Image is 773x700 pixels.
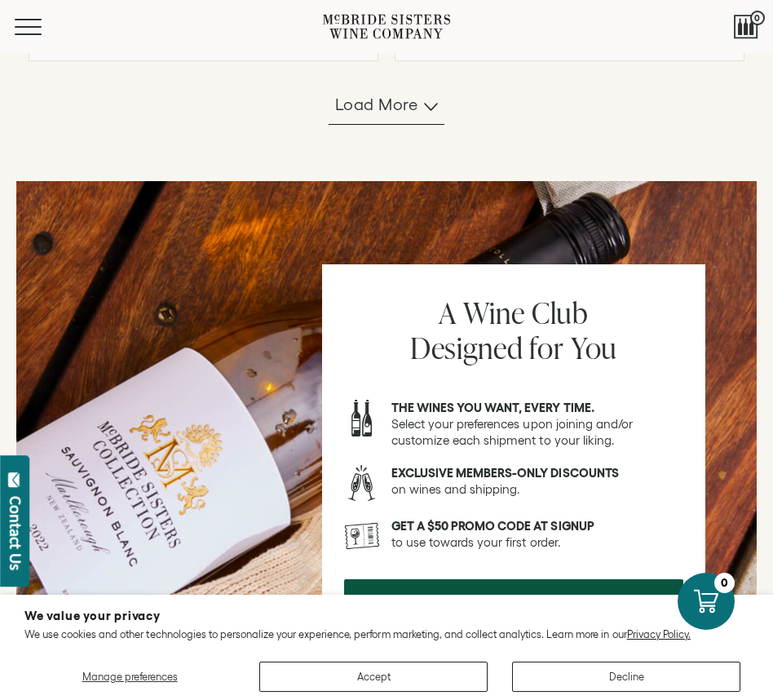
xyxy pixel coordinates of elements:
button: Accept [259,662,488,692]
span: A [439,292,457,333]
span: Club [532,292,589,333]
button: Load more [329,86,444,125]
span: Load more [335,93,418,116]
strong: Exclusive members-only discounts [391,466,619,480]
a: join our wine club [344,579,683,618]
p: to use towards your first order. [391,518,683,551]
h2: We value your privacy [24,609,749,622]
span: Wine [463,292,525,333]
button: Decline [512,662,740,692]
button: Mobile Menu Trigger [15,19,73,35]
p: on wines and shipping. [391,465,683,498]
span: 0 [750,11,765,25]
p: We use cookies and other technologies to personalize your experience, perform marketing, and coll... [24,628,749,641]
button: Manage preferences [24,662,235,692]
span: Manage preferences [82,671,178,683]
span: Designed [410,327,523,368]
strong: The wines you want, every time. [391,401,594,414]
strong: Get a $50 promo code at signup [391,519,594,533]
div: Contact Us [7,496,24,570]
span: join our wine club [444,583,584,614]
p: Select your preferences upon joining and/or customize each shipment to your liking. [391,400,683,449]
div: 0 [714,573,735,593]
a: Privacy Policy. [627,628,691,640]
span: for [529,327,564,368]
span: You [571,327,618,368]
